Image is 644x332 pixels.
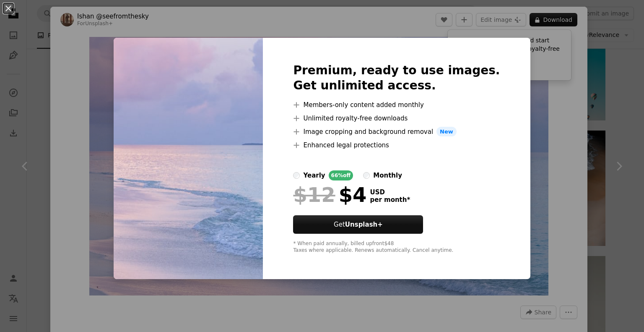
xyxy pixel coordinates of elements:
[293,127,500,137] li: Image cropping and background removal
[329,170,353,180] div: 66% off
[293,184,335,206] span: $12
[293,184,366,206] div: $4
[293,241,500,254] div: * When paid annually, billed upfront $48 Taxes where applicable. Renews automatically. Cancel any...
[293,113,500,123] li: Unlimited royalty-free downloads
[293,140,500,150] li: Enhanced legal protections
[114,38,263,280] img: premium_photo-1667113144491-eaccf04e894b
[345,221,383,228] strong: Unsplash+
[293,215,423,234] button: GetUnsplash+
[293,172,300,179] input: yearly66%off
[436,127,457,137] span: New
[370,188,410,196] span: USD
[303,170,325,180] div: yearly
[373,170,402,180] div: monthly
[293,100,500,110] li: Members-only content added monthly
[293,63,500,93] h2: Premium, ready to use images. Get unlimited access.
[363,172,370,179] input: monthly
[370,196,410,204] span: per month *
